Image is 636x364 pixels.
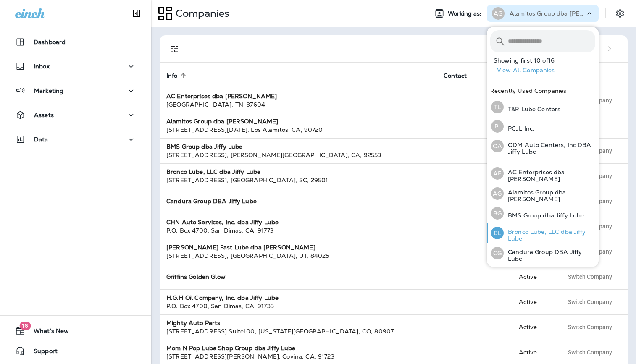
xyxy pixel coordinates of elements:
button: AGAlamitos Group dba [PERSON_NAME] [487,183,599,204]
strong: Bronco Lube, LLC dba Jiffy Lube [166,168,260,175]
strong: Mighty Auto Parts [166,319,220,327]
strong: H.G.H Oil Company, Inc. dba Jiffy Lube [166,294,279,301]
button: Dashboard [8,34,143,50]
button: AEAC Enterprises dba [PERSON_NAME] [487,163,599,183]
button: 16What's New [8,322,143,339]
div: P.O. Box 4700 , San Dimas , CA , 91733 [166,302,430,310]
strong: AC Enterprises dba [PERSON_NAME] [166,92,277,100]
div: OA [491,140,504,152]
p: Alamitos Group dba [PERSON_NAME] [504,189,595,202]
button: Collapse Sidebar [125,5,148,22]
button: Switch Company [563,346,617,359]
button: View All Companies [494,64,599,77]
span: Info [166,72,189,79]
button: PIPCJL Inc. [487,117,599,136]
span: Support [25,348,58,358]
div: [STREET_ADDRESS] Suite100 , [US_STATE][GEOGRAPHIC_DATA] , CO , 80907 [166,327,430,335]
button: Switch Company [563,270,617,283]
button: Filters [166,40,183,57]
div: AG [491,187,504,200]
div: AE [491,167,504,180]
p: Marketing [34,87,63,94]
p: BMS Group dba Jiffy Lube [504,212,584,219]
p: Alamitos Group dba [PERSON_NAME] [510,10,585,17]
span: Switch Company [568,274,612,280]
div: [GEOGRAPHIC_DATA] , TN , 37604 [166,100,430,109]
p: Inbox [34,63,50,70]
p: PCJL Inc. [504,125,534,132]
strong: Alamitos Group dba [PERSON_NAME] [166,118,278,125]
td: Active [512,314,557,340]
p: ODM Auto Centers, Inc DBA Jiffy Lube [504,141,595,155]
span: Switch Company [568,299,612,305]
div: [STREET_ADDRESS][DATE] , Los Alamitos , CA , 90720 [166,126,430,134]
button: BGBMS Group dba Jiffy Lube [487,204,599,223]
strong: Griffins Golden Glow [166,273,226,280]
p: Showing first 10 of 16 [494,57,599,64]
strong: Mom N Pop Lube Shop Group dba Jiffy Lube [166,344,296,352]
p: Dashboard [34,39,66,45]
div: [STREET_ADDRESS] , [GEOGRAPHIC_DATA] , UT , 84025 [166,251,430,260]
button: TLT&R Lube Centers [487,97,599,117]
div: CG [491,247,504,259]
div: AG [492,7,505,20]
strong: [PERSON_NAME] Fast Lube dba [PERSON_NAME] [166,244,315,251]
button: Marketing [8,82,143,99]
p: Data [34,136,48,143]
td: Active [512,289,557,314]
strong: CHN Auto Services, Inc. dba Jiffy Lube [166,218,279,226]
button: Assets [8,107,143,123]
button: Data [8,131,143,148]
div: [STREET_ADDRESS] , [GEOGRAPHIC_DATA] , SC , 29501 [166,176,430,184]
p: T&R Lube Centers [504,106,560,113]
div: BG [491,207,504,220]
span: Switch Company [568,349,612,355]
p: Bronco Lube, LLC dba Jiffy Lube [504,228,595,242]
p: Candura Group DBA Jiffy Lube [504,249,595,262]
span: Contact [444,72,467,79]
button: CGCandura Group DBA Jiffy Lube [487,243,599,263]
button: Settings [612,6,628,21]
div: BL [491,227,504,239]
div: PI [491,120,504,133]
button: OAODM Auto Centers, Inc DBA Jiffy Lube [487,136,599,156]
button: Inbox [8,58,143,75]
button: Switch Company [563,321,617,333]
button: BLBronco Lube, LLC dba Jiffy Lube [487,223,599,243]
span: Contact [444,72,478,79]
span: Switch Company [568,324,612,330]
strong: Candura Group DBA Jiffy Lube [166,197,257,205]
td: Active [512,264,557,289]
p: AC Enterprises dba [PERSON_NAME] [504,169,595,182]
p: Companies [172,7,229,20]
div: [STREET_ADDRESS][PERSON_NAME] , Covina , CA , 91723 [166,352,430,361]
button: Switch Company [563,296,617,308]
div: [STREET_ADDRESS] , [PERSON_NAME][GEOGRAPHIC_DATA] , CA , 92553 [166,151,430,159]
div: P.O. Box 4700 , San Dimas , CA , 91773 [166,226,430,235]
div: CA [491,267,504,280]
span: 16 [19,322,31,330]
div: Recently Used Companies [487,84,599,97]
strong: BMS Group dba Jiffy Lube [166,143,242,150]
div: TL [491,101,504,113]
span: Working as: [448,10,484,17]
button: Support [8,343,143,359]
button: CACHN Auto Services, Inc. dba Jiffy Lube [487,263,599,283]
span: What's New [25,327,69,338]
p: Assets [34,112,54,118]
span: Info [166,72,178,79]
